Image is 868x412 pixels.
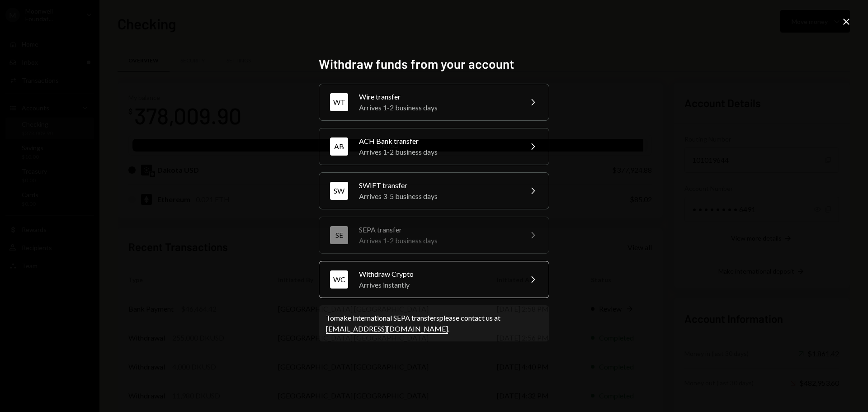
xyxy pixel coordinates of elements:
[330,137,348,156] div: AB
[359,269,516,279] div: Withdraw Crypto
[319,128,549,165] button: ABACH Bank transferArrives 1-2 business days
[319,217,549,254] button: SESEPA transferArrives 1-2 business days
[359,224,516,235] div: SEPA transfer
[330,182,348,200] div: SW
[359,91,516,102] div: Wire transfer
[319,172,549,209] button: SWSWIFT transferArrives 3-5 business days
[330,93,348,111] div: WT
[359,235,516,246] div: Arrives 1-2 business days
[330,226,348,244] div: SE
[359,191,516,202] div: Arrives 3-5 business days
[319,261,549,298] button: WCWithdraw CryptoArrives instantly
[319,55,549,73] h2: Withdraw funds from your account
[326,313,542,334] div: To make international SEPA transfers please contact us at .
[319,84,549,121] button: WTWire transferArrives 1-2 business days
[359,180,516,191] div: SWIFT transfer
[359,279,516,290] div: Arrives instantly
[359,102,516,113] div: Arrives 1-2 business days
[326,324,448,334] a: [EMAIL_ADDRESS][DOMAIN_NAME]
[359,136,516,147] div: ACH Bank transfer
[330,270,348,289] div: WC
[359,147,516,157] div: Arrives 1-2 business days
